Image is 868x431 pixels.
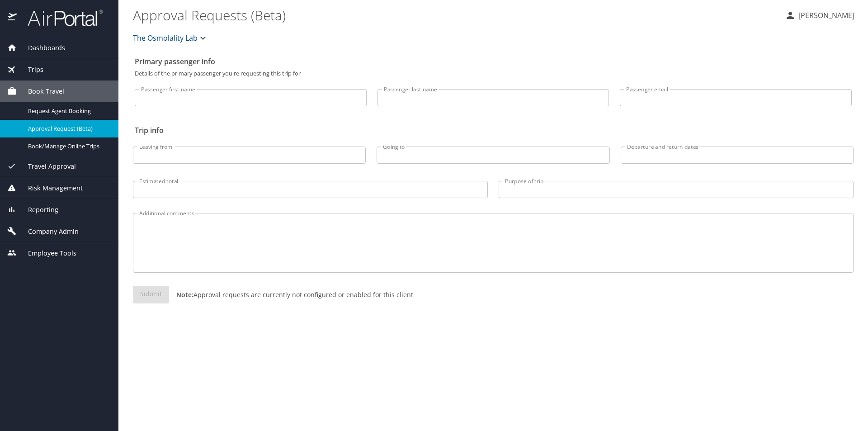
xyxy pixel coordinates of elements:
[28,124,108,133] span: Approval Request (Beta)
[28,142,108,151] span: Book/Manage Online Trips
[133,1,778,29] h1: Approval Requests (Beta)
[17,248,76,258] span: Employee Tools
[17,205,58,215] span: Reporting
[129,29,212,47] button: The Osmolality Lab
[17,86,64,96] span: Book Travel
[18,9,103,27] img: airportal-logo.png
[17,183,83,193] span: Risk Management
[28,107,108,115] span: Request Agent Booking
[17,43,65,53] span: Dashboards
[176,290,193,299] strong: Note:
[135,123,852,137] h2: Trip info
[135,71,852,76] p: Details of the primary passenger you're requesting this trip for
[169,290,413,299] p: Approval requests are currently not configured or enabled for this client
[135,54,852,69] h2: Primary passenger info
[796,10,854,21] p: [PERSON_NAME]
[133,32,198,44] span: The Osmolality Lab
[781,7,858,24] button: [PERSON_NAME]
[17,161,76,171] span: Travel Approval
[17,227,79,237] span: Company Admin
[17,65,43,75] span: Trips
[8,9,18,27] img: icon-airportal.png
